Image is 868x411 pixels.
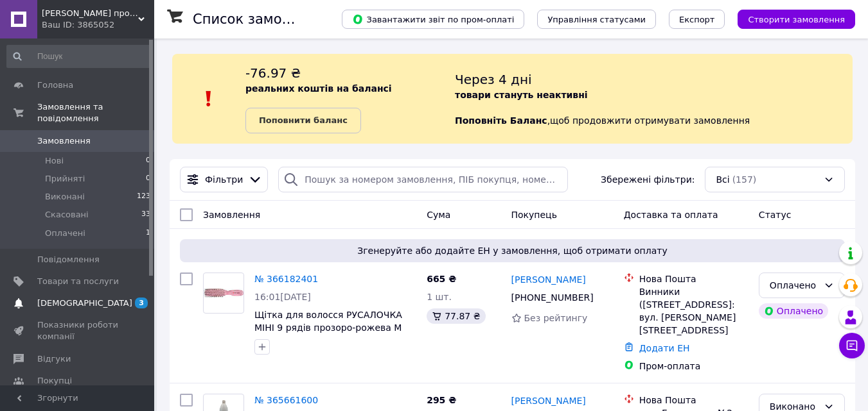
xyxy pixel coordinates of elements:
div: 77.87 ₴ [427,308,485,324]
span: 1 [146,228,150,239]
span: Управління статусами [547,15,646,24]
span: Товари та послуги [37,276,119,287]
span: Створити замовлення [748,15,845,24]
a: Щітка для волосся РУСАЛОЧКА МІНІ 9 рядів прозоро-рожева M [254,310,402,333]
span: Покупець [511,210,557,220]
span: Головна [37,80,73,91]
a: [PERSON_NAME] [511,273,586,286]
span: Нові [45,155,64,167]
img: :exclamation: [199,89,218,108]
span: -76.97 ₴ [245,65,301,81]
span: Прийняті [45,173,85,185]
span: 33 [141,209,150,221]
b: Поповніть Баланс [455,115,547,126]
span: Показники роботи компанії [37,319,119,342]
div: Ваш ID: 3865052 [42,19,154,31]
button: Експорт [669,10,725,29]
span: Скасовані [45,209,89,221]
button: Завантажити звіт по пром-оплаті [342,10,524,29]
div: Пром-оплата [639,360,748,373]
span: 0 [146,173,150,185]
button: Чат з покупцем [839,333,865,358]
span: Повідомлення [37,254,100,265]
button: Створити замовлення [738,10,855,29]
span: 3 [135,298,148,308]
span: Cума [427,210,450,220]
a: № 365661600 [254,395,318,405]
span: 665 ₴ [427,274,456,284]
span: OLEDI Магазин професійної косметики [42,8,138,19]
span: Відгуки [37,353,71,365]
span: Збережені фільтри: [601,173,695,186]
b: реальних коштів на балансі [245,83,392,94]
span: Замовлення [37,135,91,147]
span: Виконані [45,191,85,203]
span: 0 [146,155,150,167]
a: Створити замовлення [725,13,855,24]
span: 295 ₴ [427,395,456,405]
span: Згенеруйте або додайте ЕН у замовлення, щоб отримати оплату [185,244,840,257]
div: Оплачено [770,278,819,292]
span: 123 [137,191,150,203]
span: Замовлення [203,210,260,220]
div: [PHONE_NUMBER] [509,289,596,306]
span: Статус [759,210,792,220]
span: Всі [716,173,729,186]
input: Пошук за номером замовлення, ПІБ покупця, номером телефону, Email, номером накладної [278,167,568,192]
span: Через 4 дні [455,72,532,87]
h1: Список замовлень [193,12,323,27]
div: , щоб продовжити отримувати замовлення [455,64,853,133]
span: (157) [732,174,757,185]
b: товари стануть неактивні [455,90,588,100]
span: Покупці [37,375,72,387]
span: Завантажити звіт по пром-оплаті [352,13,514,25]
a: № 366182401 [254,274,318,284]
a: Фото товару [203,273,244,314]
span: Доставка та оплата [624,210,718,220]
button: Управління статусами [537,10,656,29]
span: Експорт [679,15,715,24]
a: [PERSON_NAME] [511,394,586,407]
div: Нова Пошта [639,273,748,285]
span: Оплачені [45,228,85,239]
a: Поповнити баланс [245,108,361,133]
span: Без рейтингу [524,313,588,323]
a: Додати ЕН [639,343,690,353]
div: Винники ([STREET_ADDRESS]: вул. [PERSON_NAME][STREET_ADDRESS] [639,285,748,337]
span: [DEMOGRAPHIC_DATA] [37,298,132,309]
b: Поповнити баланс [259,115,348,125]
span: 1 шт. [427,292,452,302]
img: Фото товару [204,289,244,298]
div: Нова Пошта [639,394,748,407]
div: Оплачено [759,303,828,319]
input: Пошук [6,45,152,68]
span: Замовлення та повідомлення [37,101,154,124]
span: 16:01[DATE] [254,292,311,302]
span: Фільтри [205,173,243,186]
